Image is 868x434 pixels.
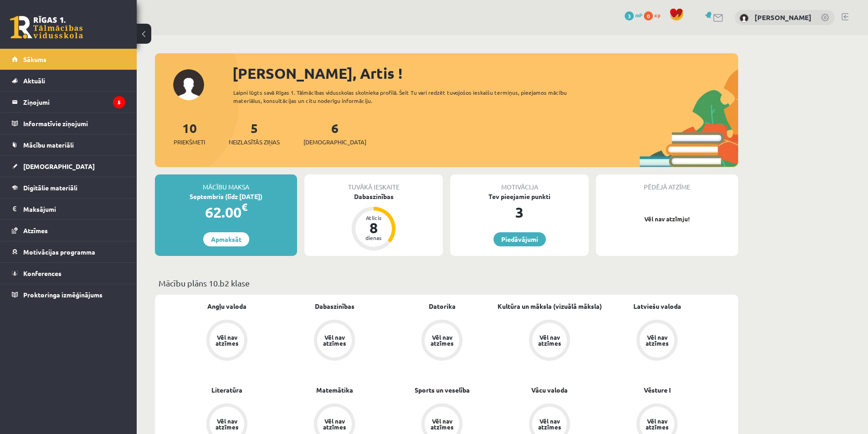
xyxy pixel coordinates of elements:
[537,334,562,346] div: Vēl nav atzīmes
[450,192,589,201] div: Tev pieejamie punkti
[173,320,281,363] a: Vēl nav atzīmes
[214,334,240,346] div: Vēl nav atzīmes
[537,418,562,430] div: Vēl nav atzīmes
[23,226,48,235] span: Atzīmes
[304,174,443,192] div: Tuvākā ieskaite
[207,301,247,311] a: Angļu valoda
[531,385,568,395] a: Vācu valoda
[304,192,443,252] a: Dabaszinības Atlicis 8 dienas
[498,301,602,311] a: Kultūra un māksla (vizuālā māksla)
[322,334,347,346] div: Vēl nav atzīmes
[360,215,387,220] div: Atlicis
[155,201,297,223] div: 62.00
[174,138,205,147] span: Priekšmeti
[203,232,249,246] a: Apmaksāt
[633,301,681,311] a: Latviešu valoda
[303,138,366,147] span: [DEMOGRAPHIC_DATA]
[360,235,387,240] div: dienas
[23,269,62,277] span: Konferences
[644,385,671,395] a: Vēsture I
[23,77,45,85] span: Aktuāli
[12,241,125,262] a: Motivācijas programma
[635,11,642,19] span: mP
[450,174,589,192] div: Motivācija
[23,184,77,192] span: Digitālie materiāli
[493,232,546,246] a: Piedāvājumi
[23,248,95,256] span: Motivācijas programma
[232,62,738,84] div: [PERSON_NAME], Artis !
[644,11,665,19] a: 0 xp
[360,220,387,235] div: 8
[23,141,74,149] span: Mācību materiāli
[755,13,812,22] a: [PERSON_NAME]
[601,214,734,224] p: Vēl nav atzīmju!
[322,418,347,430] div: Vēl nav atzīmes
[159,277,734,289] p: Mācību plāns 10.b2 klase
[12,284,125,305] a: Proktoringa izmēģinājums
[211,385,242,395] a: Literatūra
[429,334,455,346] div: Vēl nav atzīmes
[241,200,247,214] span: €
[429,418,455,430] div: Vēl nav atzīmes
[23,92,125,112] legend: Ziņojumi
[388,320,496,363] a: Vēl nav atzīmes
[12,92,125,112] a: Ziņojumi5
[23,199,125,220] legend: Maksājumi
[625,11,634,20] span: 3
[496,320,603,363] a: Vēl nav atzīmes
[315,301,354,311] a: Dabaszinības
[12,220,125,241] a: Atzīmes
[214,418,240,430] div: Vēl nav atzīmes
[429,301,456,311] a: Datorika
[281,320,388,363] a: Vēl nav atzīmes
[654,11,660,19] span: xp
[233,88,583,105] div: Laipni lūgts savā Rīgas 1. Tālmācības vidusskolas skolnieka profilā. Šeit Tu vari redzēt tuvojošo...
[23,291,103,299] span: Proktoringa izmēģinājums
[23,162,95,170] span: [DEMOGRAPHIC_DATA]
[12,70,125,91] a: Aktuāli
[12,49,125,70] a: Sākums
[644,334,670,346] div: Vēl nav atzīmes
[23,113,125,134] legend: Informatīvie ziņojumi
[12,199,125,220] a: Maksājumi
[12,263,125,284] a: Konferences
[155,192,297,201] div: Septembris (līdz [DATE])
[23,55,46,63] span: Sākums
[304,192,443,201] div: Dabaszinības
[12,156,125,177] a: [DEMOGRAPHIC_DATA]
[625,11,642,19] a: 3 mP
[415,385,470,395] a: Sports un veselība
[450,201,589,223] div: 3
[644,418,670,430] div: Vēl nav atzīmes
[303,120,366,147] a: 6[DEMOGRAPHIC_DATA]
[174,120,205,147] a: 10Priekšmeti
[229,138,280,147] span: Neizlasītās ziņas
[316,385,353,395] a: Matemātika
[10,16,83,39] a: Rīgas 1. Tālmācības vidusskola
[12,113,125,134] a: Informatīvie ziņojumi
[113,96,125,108] i: 5
[603,320,711,363] a: Vēl nav atzīmes
[12,134,125,155] a: Mācību materiāli
[596,174,738,192] div: Pēdējā atzīme
[229,120,280,147] a: 5Neizlasītās ziņas
[644,11,653,20] span: 0
[155,174,297,192] div: Mācību maksa
[740,14,749,23] img: Artis Meļķis
[12,177,125,198] a: Digitālie materiāli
